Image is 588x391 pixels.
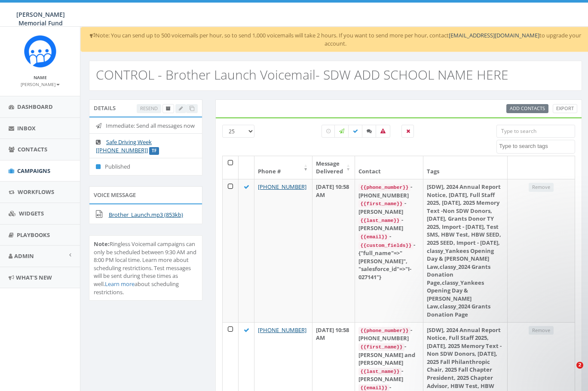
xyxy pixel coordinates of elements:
label: Pending [322,125,335,138]
span: Archive Campaign [166,105,171,111]
th: Phone #: activate to sort column ascending [254,156,312,179]
i: Immediate: Send all messages now [96,123,106,129]
a: [PHONE_NUMBER] [258,326,306,334]
code: {{phone_number}} [358,184,410,191]
label: Bounced [376,125,390,138]
th: Message Delivered: activate to sort column ascending [312,156,355,179]
div: - [PERSON_NAME] [358,199,420,216]
label: Delivered [348,125,363,138]
a: Export [553,104,577,113]
code: {{last_name}} [358,368,401,376]
b: Note: [94,240,110,248]
textarea: Search [499,142,575,150]
div: Voice Message [89,186,202,203]
img: Rally_Corp_Icon.png [24,35,56,68]
small: Name [34,74,47,80]
span: Workflows [18,188,54,196]
i: Published [96,164,105,169]
code: {{phone_number}} [358,327,410,335]
span: Contacts [18,145,47,153]
a: Learn more [105,280,135,288]
label: Sending [334,125,349,138]
div: Details [89,99,202,117]
div: - [358,232,420,241]
span: 2 [576,362,583,369]
span: Dashboard [17,103,53,111]
iframe: Intercom live chat [559,362,579,382]
div: - [PHONE_NUMBER] [358,326,420,342]
code: {{custom_fields}} [358,242,413,249]
span: Ringless Voicemail campaigns can only be scheduled between 9:30 AM and 8:00 PM local time. Learn ... [94,240,196,296]
a: Safe Driving Week [[PHONE_NUMBER]] [96,138,152,154]
a: [PERSON_NAME] [21,80,60,88]
span: Playbooks [17,231,50,239]
label: Replied [362,125,377,138]
h2: CONTROL - Brother Launch Voicemail- SDW ADD SCHOOL NAME HERE [96,68,508,82]
li: Published [89,158,202,175]
code: {{email}} [358,233,389,241]
span: Widgets [19,209,44,217]
span: [PERSON_NAME] Memorial Fund [16,10,65,27]
a: [PHONE_NUMBER] [258,183,306,191]
th: Tags [423,156,508,179]
div: - [PHONE_NUMBER] [358,183,420,199]
div: - [PERSON_NAME] [358,216,420,232]
label: TF [149,147,159,155]
th: Contact [355,156,423,179]
td: [DATE] 10:58 AM [312,179,355,322]
label: Removed [401,125,414,138]
code: {{first_name}} [358,200,404,208]
li: Immediate: Send all messages now [89,117,202,134]
code: {{first_name}} [358,343,404,351]
small: [PERSON_NAME] [21,81,60,87]
a: [EMAIL_ADDRESS][DOMAIN_NAME] [449,31,539,39]
div: - [PERSON_NAME] [358,367,420,383]
span: What's New [16,274,52,281]
div: - {"full_name"=>"[PERSON_NAME]", "salesforce_id"=>"I-027141"} [358,241,420,281]
td: [SDW], 2024 Annual Report Notice, [DATE], Full Staff 2025, [DATE], 2025 Memory Text -Non SDW Dono... [423,179,508,322]
span: Inbox [17,124,36,132]
span: Admin [14,252,34,260]
a: Brother_Launch.mp3 (853kb) [109,211,183,219]
div: - [PERSON_NAME] and [PERSON_NAME] [358,342,420,367]
input: Type to search [496,125,575,138]
code: {{last_name}} [358,217,401,225]
span: Campaigns [17,167,50,175]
